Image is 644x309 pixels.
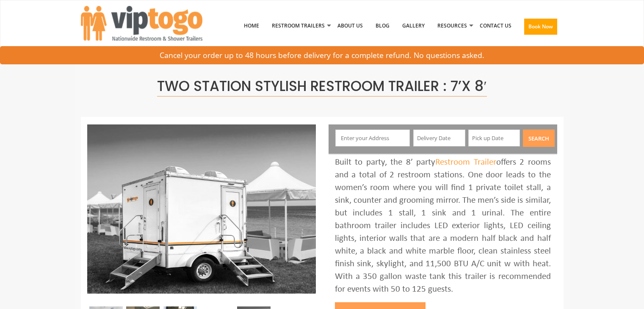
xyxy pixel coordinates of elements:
input: Delivery Date [413,130,465,146]
a: Restroom Trailers [265,4,331,48]
a: Gallery [396,4,431,48]
input: Pick up Date [468,130,520,146]
img: VIPTOGO [81,6,202,41]
div: Built to party, the 8’ party offers 2 rooms and a total of 2 restroom stations. One door leads to... [335,156,551,296]
a: Resources [431,4,473,48]
a: Contact Us [473,4,518,48]
a: Book Now [518,4,564,53]
a: Restroom Trailer [435,158,496,167]
a: Home [238,4,265,48]
input: Enter your Address [335,130,410,146]
a: Blog [369,4,396,48]
button: Book Now [524,19,557,35]
img: A mini restroom trailer with two separate stations and separate doors for males and females [87,124,316,294]
a: About Us [331,4,369,48]
button: Search [523,130,555,147]
span: Two Station Stylish Restroom Trailer : 7’x 8′ [157,76,486,97]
